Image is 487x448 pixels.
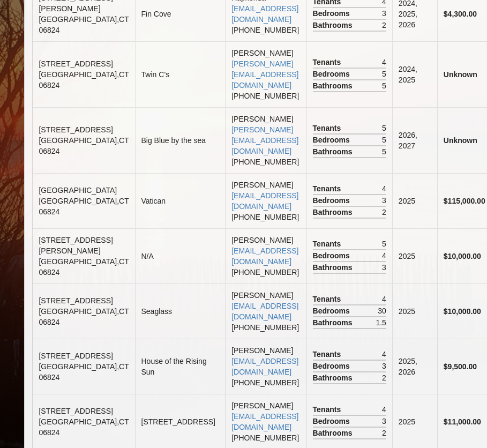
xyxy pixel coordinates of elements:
[135,339,226,394] td: House of the Rising Sun
[313,250,353,261] span: Bedrooms
[444,362,477,371] b: $9,500.00
[225,173,306,228] td: [PERSON_NAME] [PHONE_NUMBER]
[39,362,129,382] span: [GEOGRAPHIC_DATA] , CT 06824
[231,59,298,89] a: [PERSON_NAME][EMAIL_ADDRESS][DOMAIN_NAME]
[392,228,437,283] td: 2025
[313,305,353,316] span: Bedrooms
[39,125,113,134] span: [STREET_ADDRESS]
[39,417,129,437] span: [GEOGRAPHIC_DATA] , CT 06824
[313,294,344,304] span: Tenants
[39,59,113,68] span: [STREET_ADDRESS]
[231,4,298,24] a: [EMAIL_ADDRESS][DOMAIN_NAME]
[392,339,437,394] td: 2025, 2026
[444,136,477,145] b: Unknown
[382,135,386,145] span: 5
[382,361,386,371] span: 3
[382,262,386,273] span: 3
[39,307,129,326] span: [GEOGRAPHIC_DATA] , CT 06824
[313,183,344,194] span: Tenants
[382,238,386,249] span: 5
[313,207,355,218] span: Bathrooms
[382,372,386,383] span: 2
[313,123,344,133] span: Tenants
[313,262,355,273] span: Bathrooms
[313,69,353,79] span: Bedrooms
[444,307,481,316] b: $10,000.00
[382,57,386,68] span: 4
[382,207,386,218] span: 2
[382,80,386,91] span: 5
[135,228,226,283] td: N/A
[313,361,353,371] span: Bedrooms
[313,238,344,249] span: Tenants
[382,195,386,206] span: 3
[39,352,113,360] span: [STREET_ADDRESS]
[382,250,386,261] span: 4
[39,296,113,305] span: [STREET_ADDRESS]
[392,41,437,107] td: 2024, 2025
[231,302,298,321] a: [EMAIL_ADDRESS][DOMAIN_NAME]
[392,173,437,228] td: 2025
[313,317,355,328] span: Bathrooms
[382,404,386,415] span: 4
[313,416,353,427] span: Bedrooms
[444,417,481,426] b: $11,000.00
[225,228,306,283] td: [PERSON_NAME] [PHONE_NUMBER]
[444,70,477,79] b: Unknown
[135,41,226,107] td: Twin C’s
[135,283,226,339] td: Seaglass
[313,8,353,19] span: Bedrooms
[382,20,386,31] span: 2
[231,125,298,155] a: [PERSON_NAME][EMAIL_ADDRESS][DOMAIN_NAME]
[39,257,129,277] span: [GEOGRAPHIC_DATA] , CT 06824
[39,186,117,195] span: [GEOGRAPHIC_DATA]
[313,349,344,360] span: Tenants
[135,107,226,173] td: Big Blue by the sea
[392,283,437,339] td: 2025
[225,41,306,107] td: [PERSON_NAME] [PHONE_NUMBER]
[313,135,353,145] span: Bedrooms
[382,349,386,360] span: 4
[382,69,386,79] span: 5
[231,247,298,266] a: [EMAIL_ADDRESS][DOMAIN_NAME]
[378,305,386,316] span: 30
[39,197,129,216] span: [GEOGRAPHIC_DATA] , CT 06824
[382,123,386,133] span: 5
[39,15,129,34] span: [GEOGRAPHIC_DATA] , CT 06824
[313,57,344,68] span: Tenants
[382,294,386,304] span: 4
[225,107,306,173] td: [PERSON_NAME] [PHONE_NUMBER]
[313,80,355,91] span: Bathrooms
[392,107,437,173] td: 2026, 2027
[376,317,386,328] span: 1.5
[382,416,386,427] span: 3
[39,70,129,89] span: [GEOGRAPHIC_DATA] , CT 06824
[231,191,298,211] a: [EMAIL_ADDRESS][DOMAIN_NAME]
[382,8,386,19] span: 3
[382,428,386,438] span: 2
[39,236,113,255] span: [STREET_ADDRESS][PERSON_NAME]
[225,283,306,339] td: [PERSON_NAME] [PHONE_NUMBER]
[313,146,355,157] span: Bathrooms
[313,195,353,206] span: Bedrooms
[313,428,355,438] span: Bathrooms
[231,357,298,376] a: [EMAIL_ADDRESS][DOMAIN_NAME]
[39,407,113,415] span: [STREET_ADDRESS]
[382,146,386,157] span: 5
[313,20,355,31] span: Bathrooms
[444,252,481,260] b: $10,000.00
[382,183,386,194] span: 4
[313,372,355,383] span: Bathrooms
[444,197,485,205] b: $115,000.00
[135,173,226,228] td: Vatican
[225,339,306,394] td: [PERSON_NAME] [PHONE_NUMBER]
[444,10,477,18] b: $4,300.00
[313,404,344,415] span: Tenants
[39,136,129,155] span: [GEOGRAPHIC_DATA] , CT 06824
[231,412,298,431] a: [EMAIL_ADDRESS][DOMAIN_NAME]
